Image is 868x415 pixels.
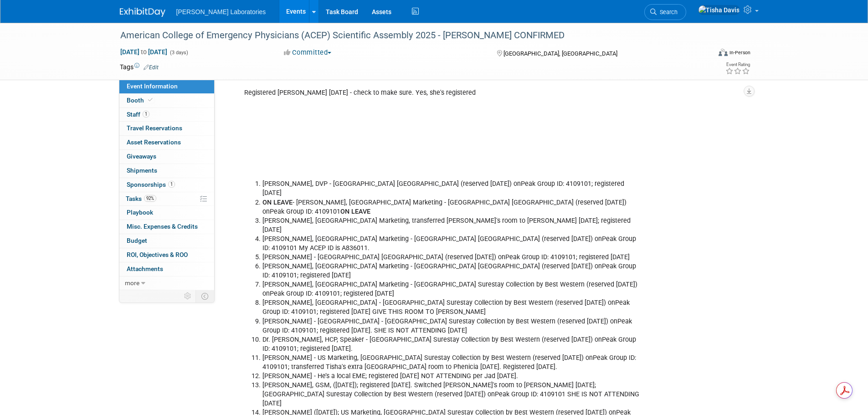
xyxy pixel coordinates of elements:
[127,82,178,90] span: Event Information
[120,62,159,72] td: Tags
[120,8,165,17] img: ExhibitDay
[119,122,214,135] a: Travel Reservations
[195,290,214,302] td: Toggle Event Tabs
[119,136,214,149] a: Asset Reservations
[262,253,643,262] li: [PERSON_NAME] - [GEOGRAPHIC_DATA] [GEOGRAPHIC_DATA] (reserved [DATE]) onPeak Group ID: 4109101; r...
[168,181,175,188] span: 1
[262,280,643,298] li: [PERSON_NAME], [GEOGRAPHIC_DATA] Marketing - [GEOGRAPHIC_DATA] Surestay Collection by Best Wester...
[148,97,153,102] i: Booth reservation complete
[119,108,214,122] a: Staff1
[176,8,266,15] span: [PERSON_NAME] Laboratories
[127,209,153,216] span: Playbook
[725,62,750,67] div: Event Rating
[657,47,751,61] div: Event Format
[281,48,335,57] button: Committed
[729,49,750,56] div: In-Person
[503,50,617,57] span: [GEOGRAPHIC_DATA], [GEOGRAPHIC_DATA]
[657,9,678,15] span: Search
[119,277,214,290] a: more
[125,279,139,287] span: more
[127,251,188,258] span: ROI, Objectives & ROO
[262,216,643,235] li: [PERSON_NAME], [GEOGRAPHIC_DATA] Marketing, transferred [PERSON_NAME]'s room to [PERSON_NAME] [DA...
[262,381,643,408] li: [PERSON_NAME], GSM, ([DATE]); registered [DATE]. Switched [PERSON_NAME]'s room to [PERSON_NAME] [...
[126,195,156,202] span: Tasks
[119,164,214,178] a: Shipments
[127,223,198,230] span: Misc. Expenses & Credits
[262,199,293,206] b: ON LEAVE
[119,220,214,234] a: Misc. Expenses & Credits
[119,192,214,206] a: Tasks92%
[340,208,370,215] b: ON LEAVE
[262,235,643,253] li: [PERSON_NAME], [GEOGRAPHIC_DATA] Marketing - [GEOGRAPHIC_DATA] [GEOGRAPHIC_DATA] (reserved [DATE]...
[117,27,697,44] div: American College of Emergency Physicians (ACEP) Scientific Assembly 2025 - [PERSON_NAME] CONFIRMED
[719,49,728,56] img: Format-Inperson.png
[119,248,214,262] a: ROI, Objectives & ROO
[262,354,643,372] li: [PERSON_NAME] - US Marketing, [GEOGRAPHIC_DATA] Surestay Collection by Best Western (reserved [DA...
[127,124,182,132] span: Travel Reservations
[169,50,188,56] span: (3 days)
[262,298,643,317] li: [PERSON_NAME], [GEOGRAPHIC_DATA] - [GEOGRAPHIC_DATA] Surestay Collection by Best Western (reserve...
[120,48,168,56] span: [DATE] [DATE]
[127,237,147,244] span: Budget
[644,4,686,20] a: Search
[144,195,156,202] span: 92%
[262,317,643,335] li: [PERSON_NAME] - [GEOGRAPHIC_DATA] - [GEOGRAPHIC_DATA] Surestay Collection by Best Western (reserv...
[143,111,149,118] span: 1
[119,150,214,164] a: Giveaways
[119,234,214,248] a: Budget
[127,153,156,160] span: Giveaways
[119,94,214,108] a: Booth
[127,265,163,272] span: Attachments
[262,262,643,280] li: [PERSON_NAME], [GEOGRAPHIC_DATA] Marketing - [GEOGRAPHIC_DATA] [GEOGRAPHIC_DATA] (reserved [DATE]...
[127,111,149,118] span: Staff
[144,64,159,71] a: Edit
[262,179,643,198] li: [PERSON_NAME], DVP - [GEOGRAPHIC_DATA] [GEOGRAPHIC_DATA] (reserved [DATE]) onPeak Group ID: 41091...
[262,372,643,381] li: [PERSON_NAME] - He’s a local EME; registered [DATE] NOT ATTENDING per Jad [DATE].
[127,97,154,104] span: Booth
[139,48,148,56] span: to
[119,206,214,220] a: Playbook
[127,138,181,146] span: Asset Reservations
[262,198,643,216] li: - [PERSON_NAME], [GEOGRAPHIC_DATA] Marketing - [GEOGRAPHIC_DATA] [GEOGRAPHIC_DATA] (reserved [DAT...
[262,335,643,354] li: Dr. [PERSON_NAME], HCP, Speaker - [GEOGRAPHIC_DATA] Surestay Collection by Best Western (reserved...
[180,290,196,302] td: Personalize Event Tab Strip
[127,167,157,174] span: Shipments
[698,5,740,15] img: Tisha Davis
[119,262,214,276] a: Attachments
[127,181,175,188] span: Sponsorships
[119,178,214,192] a: Sponsorships1
[119,80,214,93] a: Event Information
